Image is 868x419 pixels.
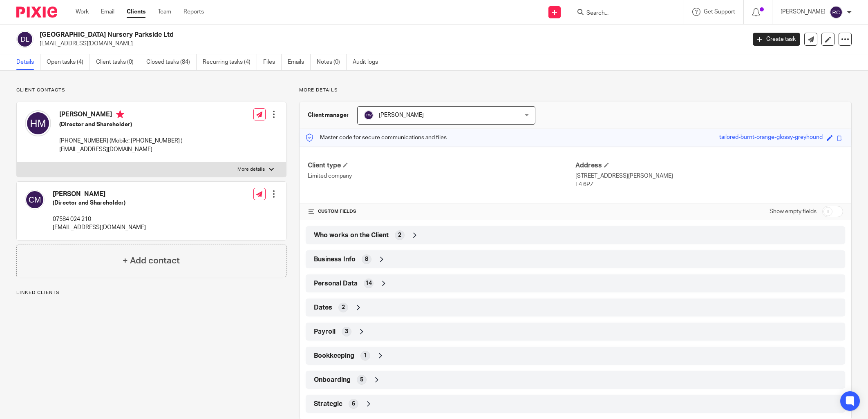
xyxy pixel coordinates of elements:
img: svg%3E [364,110,374,120]
h2: [GEOGRAPHIC_DATA] Nursery Parkside Ltd [40,31,600,39]
input: Search [586,10,659,17]
p: More details [237,166,265,173]
span: Onboarding [314,376,351,384]
p: [EMAIL_ADDRESS][DOMAIN_NAME] [53,223,146,232]
h5: (Director and Shareholder) [59,120,183,129]
p: [EMAIL_ADDRESS][DOMAIN_NAME] [40,40,740,48]
h4: [PERSON_NAME] [59,110,183,120]
p: 07584 024 210 [53,215,146,223]
span: Dates [314,303,332,312]
span: [PERSON_NAME] [379,112,424,118]
a: Client tasks (0) [96,54,140,70]
h4: Client type [308,161,575,170]
img: svg%3E [16,31,34,48]
a: Reports [183,8,204,16]
img: svg%3E [830,6,843,19]
span: 3 [345,328,348,336]
a: Email [101,8,114,16]
a: Open tasks (4) [47,54,90,70]
p: Client contacts [16,87,286,94]
a: Details [16,54,40,70]
h4: CUSTOM FIELDS [308,208,575,215]
span: Business Info [314,255,356,264]
span: 2 [342,303,345,312]
img: svg%3E [25,190,45,209]
p: Limited company [308,172,575,180]
p: [PERSON_NAME] [781,8,825,16]
h3: Client manager [308,111,349,119]
span: Strategic [314,400,342,408]
p: E4 6PZ [575,181,843,189]
a: Audit logs [353,54,384,70]
span: 8 [365,255,368,263]
i: Primary [116,110,124,118]
p: [PHONE_NUMBER] (Mobile: [PHONE_NUMBER] ) [59,137,183,145]
span: Bookkeeping [314,352,354,360]
span: 1 [364,352,367,360]
a: Clients [127,8,145,16]
p: Linked clients [16,290,286,296]
p: Master code for secure communications and files [306,134,447,142]
a: Recurring tasks (4) [203,54,257,70]
a: Create task [753,33,800,46]
span: 14 [365,279,372,288]
span: Payroll [314,328,336,336]
label: Show empty fields [770,207,817,216]
span: 5 [360,376,363,384]
p: [STREET_ADDRESS][PERSON_NAME] [575,172,843,180]
h4: [PERSON_NAME] [53,190,146,198]
span: Personal Data [314,279,358,288]
h5: (Director and Shareholder) [53,199,146,207]
h4: + Add contact [123,254,180,267]
a: Work [76,8,89,16]
span: Get Support [704,9,735,15]
img: svg%3E [25,110,51,136]
a: Files [263,54,282,70]
h4: Address [575,161,843,170]
span: 2 [398,231,401,239]
span: Who works on the Client [314,231,389,240]
a: Team [158,8,171,16]
img: Pixie [16,7,57,18]
a: Closed tasks (84) [146,54,197,70]
p: More details [299,87,852,94]
div: tailored-burnt-orange-glossy-greyhound [719,133,823,143]
a: Emails [288,54,311,70]
p: [EMAIL_ADDRESS][DOMAIN_NAME] [59,145,183,154]
a: Notes (0) [317,54,347,70]
span: 6 [352,400,355,408]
